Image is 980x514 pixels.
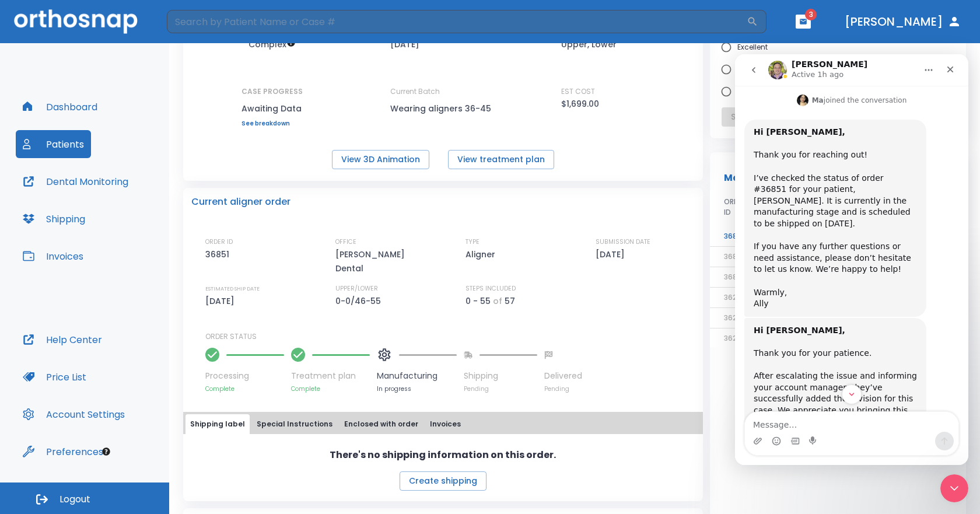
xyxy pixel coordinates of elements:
input: Search by Patient Name or Case # [167,10,747,33]
p: 57 [505,294,515,308]
button: Account Settings [16,400,132,428]
td: 36851 [710,226,764,247]
p: Shipping [464,370,537,382]
p: Awaiting Data [242,102,303,116]
p: CASE PROGRESS [242,86,303,97]
p: Pending [544,384,582,393]
p: Current aligner order [191,195,290,209]
span: 36851 [724,251,744,261]
p: ORDER STATUS [205,331,695,342]
p: Aligner [466,247,499,261]
p: TYPE [466,237,480,247]
p: In progress [377,384,457,393]
p: Processing [205,370,284,382]
p: Messages [724,171,774,185]
p: Upper, Lower [561,37,617,51]
button: Shipping label [185,414,250,434]
button: Create shipping [400,471,487,491]
p: 0-0/46-55 [335,294,385,308]
span: Logout [60,493,90,506]
p: STEPS INCLUDED [466,284,516,294]
button: Preferences [16,438,110,466]
button: Shipping [16,205,92,233]
div: Ma says… [9,264,224,470]
button: Dental Monitoring [16,167,135,195]
p: Pending [464,384,537,393]
div: Hi [PERSON_NAME],​Thank you for your patience.After escalating the issue and informing your accou... [9,264,191,461]
p: 36851 [205,247,233,261]
iframe: Intercom live chat [940,474,968,502]
p: of [493,294,502,308]
button: Enclosed with order [339,414,423,434]
textarea: Message… [10,358,223,377]
button: Gif picker [55,382,65,391]
img: Orthosnap [14,9,138,33]
button: Patients [16,130,91,158]
p: $1,699.00 [561,97,599,111]
p: Delivered [544,370,582,382]
button: [PERSON_NAME] [840,11,966,32]
span: Up to 50 Steps (100 aligners) [249,39,296,50]
button: Dashboard [16,93,104,121]
div: Thank you for your patience. [19,293,182,305]
p: [PERSON_NAME] Dental [335,247,435,275]
button: Emoji picker [37,382,46,391]
span: 36851 [724,272,744,282]
p: Treatment plan [291,370,370,382]
iframe: Intercom live chat [735,54,968,465]
p: Manufacturing [377,370,457,382]
button: Start recording [74,382,83,391]
p: SUBMISSION DATE [596,237,650,247]
button: Help Center [16,326,109,354]
p: Wearing aligners 36-45 [390,102,495,116]
button: Invoices [16,242,90,270]
button: Special Instructions [252,414,337,434]
p: [DATE] [596,247,629,261]
span: 36250 [724,333,746,343]
p: EST COST [561,86,595,97]
div: Tooltip anchor [101,446,111,457]
button: Send a message… [200,377,219,396]
button: Scroll to bottom [107,330,127,350]
span: Excellent [737,40,768,54]
p: There's no shipping information on this order. [330,448,556,462]
div: tabs [185,414,701,434]
span: 36250 [724,292,746,302]
p: [DATE] [205,294,239,308]
p: Current Batch [390,86,495,97]
p: [DATE] [390,37,419,51]
p: Complete [205,384,284,393]
p: UPPER/LOWER [335,284,378,294]
a: See breakdown [242,120,303,127]
b: Hi [PERSON_NAME], [19,271,110,281]
p: ESTIMATED SHIP DATE [205,284,260,294]
a: Price List [16,363,93,391]
button: View treatment plan [448,150,554,169]
p: Complete [291,384,370,393]
p: 0 - 55 [466,294,491,308]
button: Invoices [425,414,466,434]
span: ORDER ID [724,197,750,218]
button: Upload attachment [18,382,27,391]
